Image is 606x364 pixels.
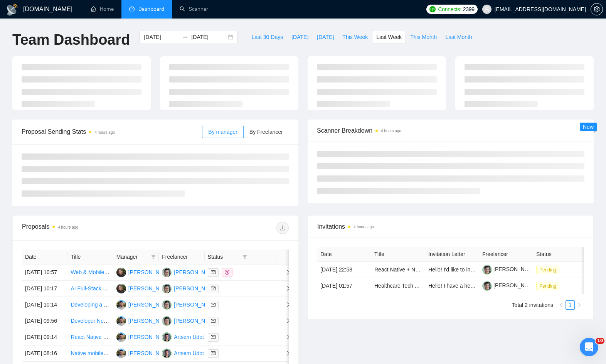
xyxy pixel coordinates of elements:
a: HH[PERSON_NAME] [116,269,173,275]
td: Healthcare Tech App [371,278,425,294]
a: [PERSON_NAME] [482,282,538,288]
div: [PERSON_NAME] [128,333,173,341]
li: Next Page [575,300,584,310]
div: [PERSON_NAME] [128,284,173,293]
a: React Native + Node.js Expert Needed for Apple Pay & Paid App Upgrade [374,266,551,273]
a: Native mobile app development - front and back end for MVP [71,350,217,356]
button: Last Week [372,31,406,43]
button: This Month [406,31,441,43]
img: YN [162,284,172,293]
span: Invitations [317,222,584,231]
a: AUArtsem Udot [162,334,204,340]
button: left [556,300,566,310]
span: filter [242,254,247,259]
span: right [577,303,582,307]
a: HH[PERSON_NAME] [116,285,173,291]
span: Status [208,253,239,261]
span: right [279,318,291,324]
span: 2399 [463,5,475,13]
span: right [279,351,291,356]
button: right [575,300,584,310]
time: 4 hours ago [58,225,78,229]
span: [DATE] [317,33,334,41]
span: filter [151,254,156,259]
span: mail [211,351,215,356]
img: c1Tebym3BND9d52IcgAhOjDIggZNrr93DrArCnDDhQCo9DNa2fMdUdlKkX3cX7l7jn [482,265,492,275]
td: [DATE] 09:56 [22,313,67,329]
input: End date [191,33,226,41]
iframe: Intercom live chat [580,338,598,356]
span: mail [211,318,215,323]
th: Title [371,247,425,262]
td: Native mobile app development - front and back end for MVP [67,345,113,362]
span: 10 [596,338,604,344]
td: AI Full-Stack Developer for Chatbot Integration [67,281,113,297]
th: Freelancer [479,247,533,262]
div: Artsem Udot [174,349,204,357]
div: [PERSON_NAME] [174,300,218,309]
span: mail [211,302,215,307]
a: YN[PERSON_NAME] [162,301,218,307]
td: [DATE] 09:14 [22,329,67,345]
td: [DATE] 10:57 [22,265,67,281]
th: Freelancer [159,249,204,265]
span: This Week [342,33,368,41]
div: Proposals [22,222,155,234]
a: Healthcare Tech App [374,283,424,289]
span: filter [150,251,157,263]
img: logo [6,3,19,16]
span: swap-right [182,34,188,40]
img: HH [116,284,126,293]
th: Date [317,247,371,262]
button: setting [591,3,603,15]
a: Developing a CRM with AI-powered automation [71,302,184,308]
td: Developer Needed for Music-based Fantasy Sports App [67,313,113,329]
div: [PERSON_NAME] [128,300,173,309]
th: Date [22,249,67,265]
button: This Week [338,31,372,43]
span: dashboard [129,6,135,12]
a: AI Full-Stack Developer for Chatbot Integration [71,285,182,292]
span: Last Month [445,33,472,41]
button: [DATE] [287,31,313,43]
th: Invitation Letter [425,247,479,262]
div: [PERSON_NAME] [174,284,218,293]
img: c1Tebym3BND9d52IcgAhOjDIggZNrr93DrArCnDDhQCo9DNa2fMdUdlKkX3cX7l7jn [482,281,492,291]
img: upwork-logo.png [429,6,436,12]
th: Manager [113,249,159,265]
a: homeHome [91,6,114,12]
div: Artsem Udot [174,333,204,341]
a: Pending [536,266,562,273]
a: Web & Mobile Developer for MVP Prototype (Python, JS, React Native) [71,269,241,275]
td: Web & Mobile Developer for MVP Prototype (Python, JS, React Native) [67,265,113,281]
span: Connects: [438,5,461,13]
a: [PERSON_NAME] [482,266,538,272]
span: right [279,302,291,307]
img: AK [116,349,126,358]
span: mail [211,270,215,275]
time: 4 hours ago [94,130,115,135]
span: This Month [410,33,437,41]
img: YN [162,316,172,326]
span: Scanner Breakdown [317,126,584,135]
img: AK [116,300,126,310]
input: Start date [144,33,179,41]
div: [PERSON_NAME] [174,268,218,276]
img: AK [116,316,126,326]
span: Manager [116,253,148,261]
time: 4 hours ago [353,225,374,229]
div: [PERSON_NAME] [174,317,218,325]
a: Pending [536,283,562,289]
span: to [182,34,188,40]
td: Developing a CRM with AI-powered automation [67,297,113,313]
span: setting [591,6,603,12]
div: [PERSON_NAME] [128,349,173,357]
img: HH [116,268,126,277]
span: By Freelancer [249,129,283,135]
span: [DATE] [291,33,308,41]
span: right [279,334,291,340]
img: YN [162,268,172,277]
span: filter [241,251,249,263]
span: user [484,7,490,12]
a: React Native Dev to Build Police Prep App w/ AI + Stripe (Badge Bound) [71,334,243,340]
